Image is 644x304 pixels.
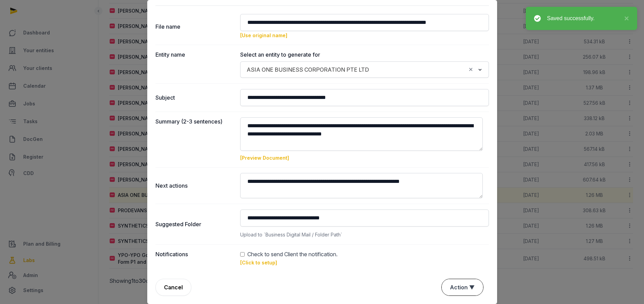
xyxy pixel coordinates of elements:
[240,260,277,265] a: [Click to setup]
[442,279,483,295] button: Action ▼
[468,65,474,74] button: Clear Selected
[155,50,235,78] dt: Entity name
[372,65,466,74] input: Search for option
[621,14,629,23] button: close
[547,14,621,23] div: Saved successfully.
[240,32,287,38] a: [Use original name]
[155,209,235,239] dt: Suggested Folder
[244,63,485,76] div: Search for option
[155,117,235,162] dt: Summary (2-3 sentences)
[240,231,489,239] div: Upload to `Business Digital Mail / Folder Path`
[155,14,235,39] dt: File name
[245,65,371,74] span: ASIA ONE BUSINESS CORPORATION PTE LTD
[155,173,235,198] dt: Next actions
[247,250,338,258] span: Check to send Client the notification.
[155,89,235,106] dt: Subject
[240,155,289,161] a: [Preview Document]
[240,50,489,59] label: Select an entity to generate for
[155,279,191,296] a: Cancel
[155,250,235,266] dt: Notifications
